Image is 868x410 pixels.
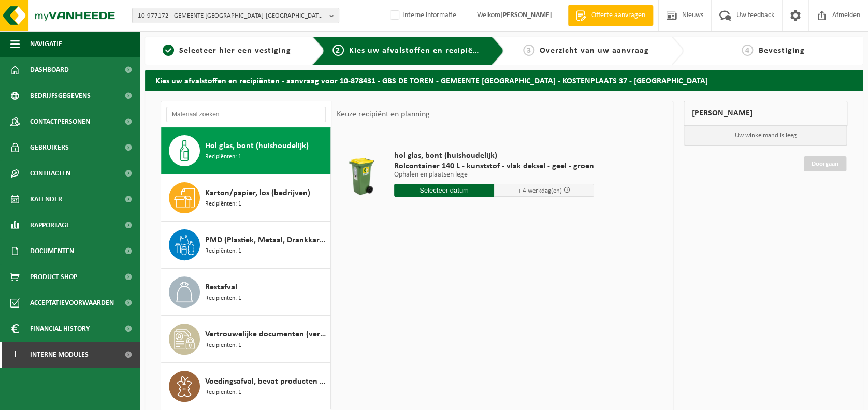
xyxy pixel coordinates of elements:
[205,375,328,388] span: Voedingsafval, bevat producten van dierlijke oorsprong, onverpakt, categorie 3
[30,212,70,238] span: Rapportage
[540,47,649,55] span: Overzicht van uw aanvraag
[500,11,552,19] strong: [PERSON_NAME]
[163,45,174,56] span: 1
[517,187,561,194] span: + 4 werkdag(en)
[161,316,331,363] button: Vertrouwelijke documenten (vernietiging - recyclage) Recipiënten: 1
[742,45,753,56] span: 4
[205,187,310,199] span: Karton/papier, los (bedrijven)
[684,101,848,126] div: [PERSON_NAME]
[161,363,331,409] button: Voedingsafval, bevat producten van dierlijke oorsprong, onverpakt, categorie 3 Recipiënten: 1
[161,127,331,174] button: Hol glas, bont (huishoudelijk) Recipiënten: 1
[30,160,70,186] span: Contracten
[30,83,91,109] span: Bedrijfsgegevens
[394,161,594,171] span: Rolcontainer 140 L - kunststof - vlak deksel - geel - groen
[523,45,534,56] span: 3
[30,316,90,342] span: Financial History
[331,101,435,127] div: Keuze recipiënt en planning
[205,246,241,256] span: Recipiënten: 1
[205,341,241,350] span: Recipiënten: 1
[332,45,344,56] span: 2
[205,388,241,398] span: Recipiënten: 1
[150,45,304,57] a: 1Selecteer hier een vestiging
[179,47,291,55] span: Selecteer hier een vestiging
[589,10,648,21] span: Offerte aanvragen
[568,5,653,26] a: Offerte aanvragen
[394,151,594,161] span: hol glas, bont (huishoudelijk)
[205,199,241,209] span: Recipiënten: 1
[145,70,863,90] h2: Kies uw afvalstoffen en recipiënten - aanvraag voor 10-878431 - GBS DE TOREN - GEMEENTE [GEOGRAPH...
[161,269,331,316] button: Restafval Recipiënten: 1
[205,152,241,162] span: Recipiënten: 1
[388,8,456,23] label: Interne informatie
[161,174,331,222] button: Karton/papier, los (bedrijven) Recipiënten: 1
[30,31,62,57] span: Navigatie
[10,342,20,368] span: I
[30,342,89,368] span: Interne modules
[394,184,494,197] input: Selecteer datum
[138,8,325,24] span: 10-977172 - GEMEENTE [GEOGRAPHIC_DATA]-[GEOGRAPHIC_DATA] - [GEOGRAPHIC_DATA]-[GEOGRAPHIC_DATA]
[30,109,90,135] span: Contactpersonen
[804,156,846,171] a: Doorgaan
[132,8,339,23] button: 10-977172 - GEMEENTE [GEOGRAPHIC_DATA]-[GEOGRAPHIC_DATA] - [GEOGRAPHIC_DATA]-[GEOGRAPHIC_DATA]
[205,140,309,152] span: Hol glas, bont (huishoudelijk)
[684,126,847,145] p: Uw winkelmand is leeg
[758,47,804,55] span: Bevestiging
[30,264,77,290] span: Product Shop
[166,107,326,122] input: Materiaal zoeken
[205,328,328,341] span: Vertrouwelijke documenten (vernietiging - recyclage)
[205,281,237,294] span: Restafval
[205,234,328,246] span: PMD (Plastiek, Metaal, Drankkartons) (bedrijven)
[349,47,491,55] span: Kies uw afvalstoffen en recipiënten
[30,238,74,264] span: Documenten
[394,171,594,179] p: Ophalen en plaatsen lege
[30,57,69,83] span: Dashboard
[161,222,331,269] button: PMD (Plastiek, Metaal, Drankkartons) (bedrijven) Recipiënten: 1
[30,135,69,160] span: Gebruikers
[205,294,241,303] span: Recipiënten: 1
[30,290,114,316] span: Acceptatievoorwaarden
[30,186,62,212] span: Kalender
